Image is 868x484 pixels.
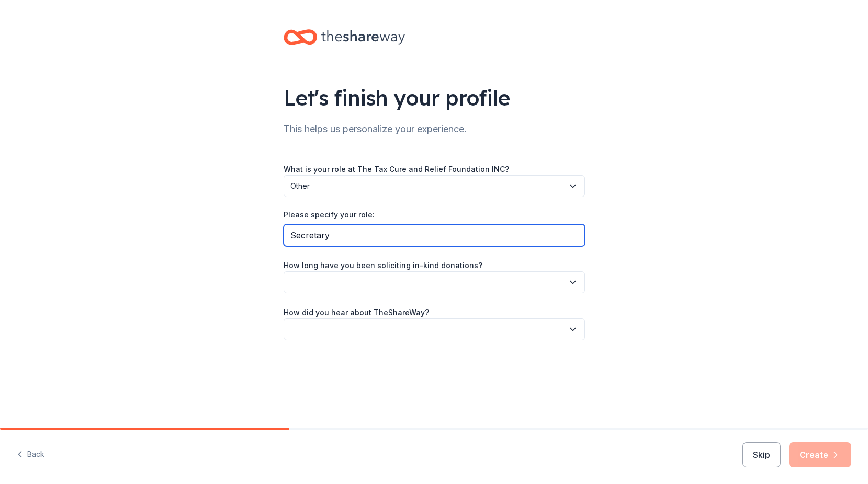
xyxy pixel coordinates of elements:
label: How long have you been soliciting in-kind donations? [284,260,482,271]
label: How did you hear about TheShareWay? [284,307,429,318]
div: This helps us personalize your experience. [284,121,585,137]
label: What is your role at The Tax Cure and Relief Foundation INC? [284,164,509,175]
span: Other [290,180,563,192]
label: Please specify your role: [284,210,375,220]
div: Let's finish your profile [284,83,585,112]
button: Back [17,444,44,466]
button: Skip [742,442,781,467]
button: Other [284,175,585,197]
